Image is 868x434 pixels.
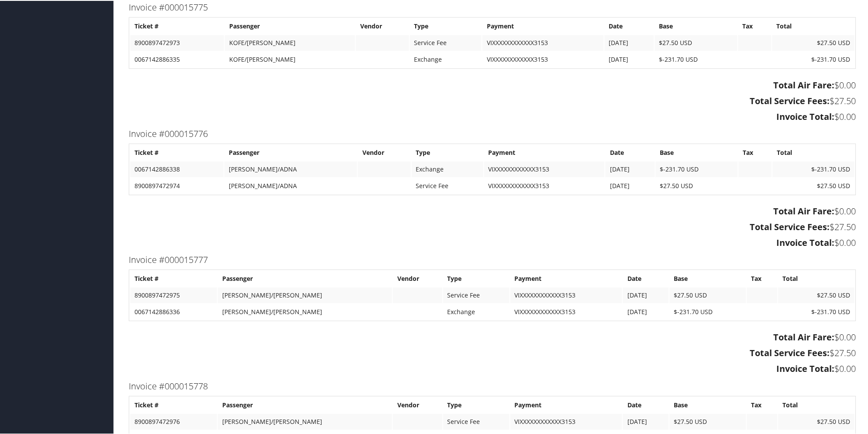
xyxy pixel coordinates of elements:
h3: $0.00 [129,236,856,248]
td: Exchange [412,161,483,176]
td: Service Fee [412,177,483,193]
td: $27.50 USD [656,177,738,193]
th: Payment [484,144,605,160]
th: Base [670,270,746,286]
th: Type [412,144,483,160]
th: Tax [747,270,778,286]
h3: $0.00 [129,330,856,343]
th: Ticket # [130,396,217,412]
td: [DATE] [605,34,654,50]
strong: Invoice Total: [777,362,835,374]
th: Type [443,396,510,412]
h3: $27.50 [129,220,856,232]
td: $-231.70 USD [773,161,855,176]
td: $-231.70 USD [655,51,737,66]
td: VIXXXXXXXXXXXX3153 [510,303,623,319]
td: [PERSON_NAME]/ADNA [224,161,357,176]
th: Total [778,270,855,286]
strong: Total Air Fare: [774,204,835,216]
strong: Total Service Fees: [750,346,830,358]
th: Base [655,17,737,33]
td: 8900897472974 [130,177,224,193]
th: Passenger [218,396,392,412]
td: 0067142886335 [130,51,224,66]
th: Ticket # [130,270,217,286]
td: $-231.70 USD [656,161,738,176]
th: Passenger [218,270,392,286]
th: Date [623,396,668,412]
th: Vendor [358,144,411,160]
h3: $27.50 [129,346,856,358]
th: Total [778,396,855,412]
th: Vendor [393,270,442,286]
strong: Total Service Fees: [750,220,830,232]
td: 0067142886338 [130,161,224,176]
td: [DATE] [606,177,654,193]
th: Type [443,270,510,286]
th: Payment [510,270,623,286]
td: 8900897472973 [130,34,224,50]
td: Service Fee [443,287,510,302]
h3: $0.00 [129,110,856,122]
td: VIXXXXXXXXXXXX3153 [510,413,623,429]
td: $27.50 USD [778,413,855,429]
td: VIXXXXXXXXXXXX3153 [482,34,603,50]
td: KOFE/[PERSON_NAME] [225,34,355,50]
td: $-231.70 USD [670,303,746,319]
th: Payment [510,396,623,412]
h3: Invoice #000015777 [129,253,856,265]
td: $-231.70 USD [772,51,855,66]
td: [DATE] [605,51,654,66]
td: $27.50 USD [670,413,746,429]
h3: $27.50 [129,94,856,106]
th: Tax [739,144,772,160]
td: VIXXXXXXXXXXXX3153 [484,177,605,193]
td: [DATE] [623,303,668,319]
td: [PERSON_NAME]/[PERSON_NAME] [218,413,392,429]
th: Passenger [224,144,357,160]
th: Base [656,144,738,160]
h3: $0.00 [129,78,856,91]
th: Ticket # [130,144,224,160]
h3: $0.00 [129,362,856,374]
td: $27.50 USD [772,34,855,50]
th: Tax [747,396,778,412]
td: KOFE/[PERSON_NAME] [225,51,355,66]
th: Base [670,396,746,412]
td: 8900897472975 [130,287,217,302]
th: Date [606,144,654,160]
td: VIXXXXXXXXXXXX3153 [482,51,603,66]
th: Vendor [393,396,442,412]
th: Tax [738,17,772,33]
strong: Total Service Fees: [750,94,830,106]
th: Date [623,270,668,286]
td: VIXXXXXXXXXXXX3153 [510,287,623,302]
td: VIXXXXXXXXXXXX3153 [484,161,605,176]
h3: Invoice #000015776 [129,127,856,139]
td: $-231.70 USD [778,303,855,319]
td: [DATE] [606,161,654,176]
td: Exchange [410,51,482,66]
td: [DATE] [623,287,668,302]
th: Type [410,17,482,33]
td: Service Fee [410,34,482,50]
h3: Invoice #000015775 [129,0,856,13]
th: Total [772,17,855,33]
td: $27.50 USD [670,287,746,302]
th: Passenger [225,17,355,33]
td: [PERSON_NAME]/[PERSON_NAME] [218,287,392,302]
strong: Invoice Total: [777,236,835,248]
td: 0067142886336 [130,303,217,319]
strong: Total Air Fare: [774,330,835,342]
strong: Total Air Fare: [774,78,835,90]
td: [DATE] [623,413,668,429]
td: [PERSON_NAME]/ADNA [224,177,357,193]
h3: Invoice #000015778 [129,379,856,392]
td: $27.50 USD [773,177,855,193]
th: Total [773,144,855,160]
th: Date [605,17,654,33]
th: Payment [482,17,603,33]
td: $27.50 USD [778,287,855,302]
td: $27.50 USD [655,34,737,50]
strong: Invoice Total: [777,110,835,122]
